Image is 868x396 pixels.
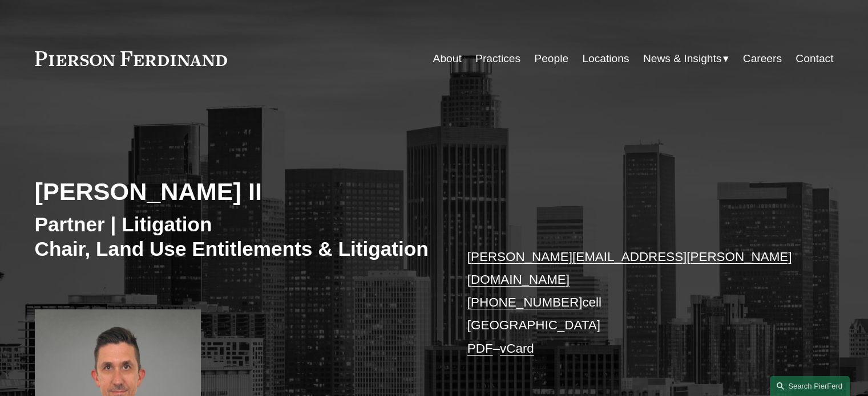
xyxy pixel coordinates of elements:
h2: [PERSON_NAME] II [35,177,434,206]
a: folder dropdown [643,48,729,70]
a: PDF [467,341,493,356]
a: Locations [582,48,629,70]
p: cell [GEOGRAPHIC_DATA] – [467,246,800,361]
a: vCard [500,341,534,356]
h3: Partner | Litigation Chair, Land Use Entitlements & Litigation [35,212,434,262]
a: [PHONE_NUMBER] [467,295,583,309]
a: Search this site [770,376,850,396]
a: [PERSON_NAME][EMAIL_ADDRESS][PERSON_NAME][DOMAIN_NAME] [467,250,792,287]
a: Contact [796,48,833,70]
a: About [433,48,462,70]
a: Practices [475,48,520,70]
a: People [534,48,568,70]
a: Careers [743,48,782,70]
span: News & Insights [643,49,722,69]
